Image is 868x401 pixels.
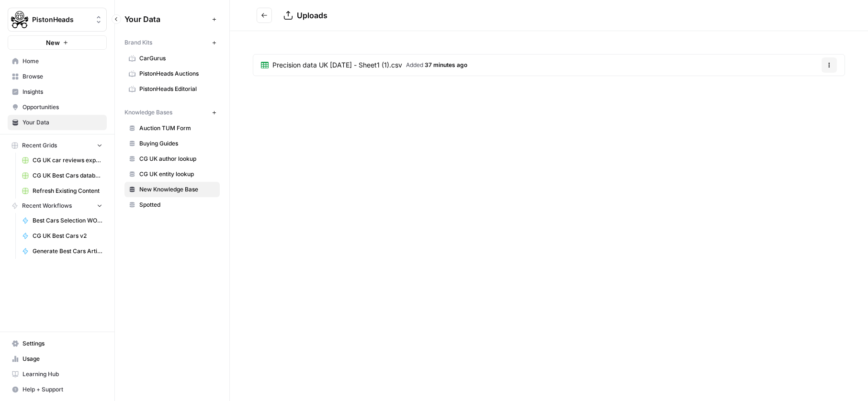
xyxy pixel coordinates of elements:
a: Learning Hub [8,367,107,382]
span: Help + Support [23,385,102,394]
a: Refresh Existing Content [18,183,107,199]
a: Buying Guides [124,136,220,151]
span: Buying Guides [139,139,215,148]
button: Go back [257,8,272,23]
span: Usage [23,355,102,363]
span: PistonHeads Editorial [139,85,215,93]
a: Auction TUM Form [124,121,220,136]
span: Your Data [124,13,208,25]
span: Home [23,57,102,66]
img: PistonHeads Logo [11,11,28,28]
button: Recent Workflows [8,199,107,213]
span: Settings [23,339,102,348]
span: Learning Hub [23,370,102,379]
span: PistonHeads Auctions [139,69,215,78]
span: Browse [23,72,102,81]
button: Help + Support [8,382,107,397]
span: CG UK entity lookup [139,170,215,178]
a: Spotted [124,197,220,212]
a: Home [8,54,107,69]
span: Auction TUM Form [139,124,215,133]
a: Usage [8,351,107,367]
span: Refresh Existing Content [33,187,102,195]
a: Your Data [8,115,107,130]
a: CG UK entity lookup [124,167,220,182]
span: Insights [23,88,102,96]
a: Generate Best Cars Article [18,244,107,259]
a: PistonHeads Editorial [124,81,220,97]
span: CG UK Best Cars database [33,171,102,180]
span: Recent Grids [22,141,57,150]
span: Uploads [297,11,327,20]
span: Brand Kits [124,38,152,47]
span: Generate Best Cars Article [33,247,102,256]
a: Precision data UK [DATE] - Sheet1 (1).csvAdded 37 minutes ago [253,55,475,76]
a: CarGurus [124,51,220,66]
a: New Knowledge Base [124,182,220,197]
span: PistonHeads [32,15,90,24]
button: Workspace: PistonHeads [8,8,107,32]
span: CG UK car reviews export [33,156,102,165]
span: Precision data UK [DATE] - Sheet1 (1).csv [272,60,402,70]
a: Best Cars Selection WORKING [18,213,107,228]
button: New [8,35,107,50]
span: CG UK author lookup [139,155,215,163]
a: PistonHeads Auctions [124,66,220,81]
a: Insights [8,84,107,100]
span: New Knowledge Base [139,185,215,194]
span: Your Data [23,118,102,127]
a: Browse [8,69,107,84]
span: Best Cars Selection WORKING [33,216,102,225]
span: CG UK Best Cars v2 [33,232,102,240]
a: Settings [8,336,107,351]
a: CG UK car reviews export [18,153,107,168]
span: Recent Workflows [22,201,72,210]
span: CarGurus [139,54,215,63]
span: Knowledge Bases [124,108,172,117]
span: Added [406,61,467,69]
span: New [46,38,60,47]
button: Recent Grids [8,138,107,153]
span: 37 minutes ago [425,61,467,68]
span: Spotted [139,200,215,209]
a: CG UK Best Cars v2 [18,228,107,244]
span: Opportunities [23,103,102,111]
a: CG UK author lookup [124,151,220,167]
a: Opportunities [8,100,107,115]
a: CG UK Best Cars database [18,168,107,183]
